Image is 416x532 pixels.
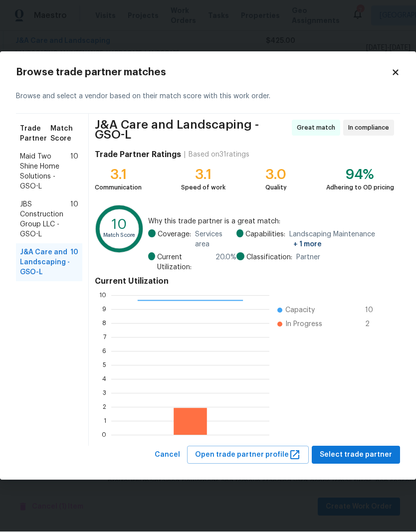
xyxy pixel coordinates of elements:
[20,248,70,278] span: J&A Care and Landscaping - GSO-L
[103,362,106,368] text: 5
[102,432,106,438] text: 0
[155,449,180,462] span: Cancel
[70,200,78,240] span: 10
[102,348,106,354] text: 6
[16,68,391,78] h2: Browse trade partner matches
[95,120,289,140] span: J&A Care and Landscaping - GSO-L
[181,150,189,160] div: |
[326,183,394,193] div: Adhering to OD pricing
[50,124,78,144] span: Match Score
[285,320,322,330] span: In Progress
[297,123,339,133] span: Great match
[320,449,392,462] span: Select trade partner
[326,170,394,180] div: 94%
[265,170,287,180] div: 3.0
[16,80,400,114] div: Browse and select a vendor based on their match score with this work order.
[296,253,320,263] span: Partner
[245,230,285,250] span: Capabilities:
[189,150,249,160] div: Based on 31 ratings
[70,248,78,278] span: 10
[157,253,211,273] span: Current Utilization:
[103,404,106,410] text: 2
[20,152,70,192] span: Maid Two Shine Home Solutions - GSO-L
[289,230,394,250] span: Landscaping Maintenance
[181,170,225,180] div: 3.1
[195,230,236,250] span: Services area
[285,306,315,316] span: Capacity
[95,277,394,287] h4: Current Utilization
[70,152,78,192] span: 10
[293,241,322,248] span: + 1 more
[95,150,181,160] h4: Trade Partner Ratings
[365,306,381,316] span: 10
[365,320,381,330] span: 2
[187,446,309,465] button: Open trade partner profile
[181,183,225,193] div: Speed of work
[95,170,142,180] div: 3.1
[103,233,136,239] text: Match Score
[348,123,393,133] span: In compliance
[215,253,236,273] span: 20.0 %
[103,390,106,396] text: 3
[265,183,287,193] div: Quality
[151,446,184,465] button: Cancel
[102,376,106,382] text: 4
[312,446,400,465] button: Select trade partner
[104,418,106,424] text: 1
[20,200,70,240] span: JBS Construction Group LLC - GSO-L
[20,124,50,144] span: Trade Partner
[158,230,191,250] span: Coverage:
[103,334,106,340] text: 7
[195,449,301,462] span: Open trade partner profile
[99,292,106,298] text: 10
[112,218,127,232] text: 10
[102,306,106,312] text: 9
[95,183,142,193] div: Communication
[148,217,394,227] span: Why this trade partner is a great match:
[102,320,106,326] text: 8
[246,253,292,263] span: Classification:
